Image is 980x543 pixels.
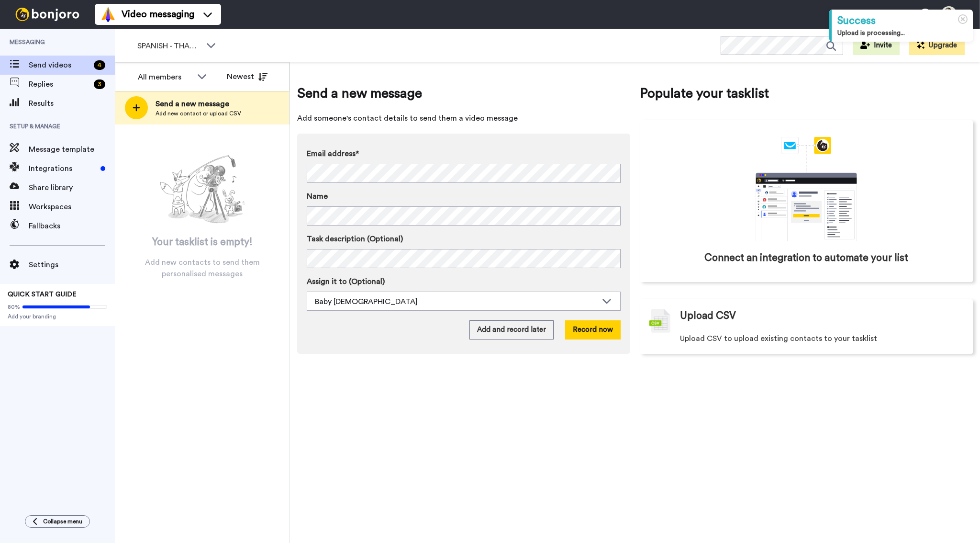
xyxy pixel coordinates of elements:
[94,79,105,89] div: 3
[8,303,20,311] span: 80%
[680,333,877,344] span: Upload CSV to upload existing contacts to your tasklist
[315,296,597,307] div: Baby [DEMOGRAPHIC_DATA]
[8,313,107,320] span: Add your branding
[704,251,908,265] span: Connect an integration to automate your list
[565,320,621,339] button: Record now
[129,257,275,280] span: Add new contacts to send them personalised messages
[29,79,90,90] span: Replies
[735,137,878,241] div: animation
[122,8,194,21] span: Video messaging
[837,13,967,28] div: Success
[297,84,630,103] span: Send a new message
[137,40,201,52] span: SPANISH - THANK YOU
[640,84,973,103] span: Populate your tasklist
[138,71,192,83] div: All members
[307,191,328,202] span: Name
[156,98,241,110] span: Send a new message
[307,233,621,245] label: Task description (Optional)
[29,201,115,213] span: Workspaces
[100,7,116,22] img: vm-color.svg
[469,320,554,339] button: Add and record later
[29,220,115,232] span: Fallbacks
[837,28,967,38] div: Upload is processing...
[156,110,241,117] span: Add new contact or upload CSV
[29,163,97,174] span: Integrations
[43,518,82,525] span: Collapse menu
[853,36,900,55] button: Invite
[25,515,90,528] button: Collapse menu
[29,259,115,271] span: Settings
[307,148,621,159] label: Email address*
[220,67,275,86] button: Newest
[307,276,621,287] label: Assign it to (Optional)
[8,291,77,298] span: QUICK START GUIDE
[155,151,250,228] img: ready-set-action.png
[152,235,253,249] span: Your tasklist is empty!
[909,36,965,55] button: Upgrade
[11,8,83,21] img: bj-logo-header-white.svg
[649,309,670,333] img: csv-grey.png
[680,309,736,323] span: Upload CSV
[29,182,115,193] span: Share library
[29,98,115,109] span: Results
[29,59,90,71] span: Send videos
[29,144,115,155] span: Message template
[297,113,630,124] span: Add someone's contact details to send them a video message
[94,60,105,70] div: 4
